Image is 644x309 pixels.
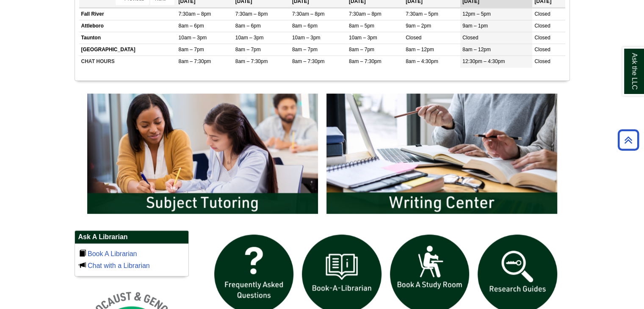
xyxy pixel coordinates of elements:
[462,58,505,64] span: 12:30pm – 4:30pm
[615,134,642,146] a: Back to Top
[235,23,261,29] span: 8am – 6pm
[349,23,374,29] span: 8am – 5pm
[79,44,177,56] td: [GEOGRAPHIC_DATA]
[406,47,434,52] span: 8am – 12pm
[322,89,561,218] img: Writing Center Information
[534,58,550,64] span: Closed
[79,20,177,32] td: Attleboro
[83,89,561,222] div: slideshow
[462,11,491,17] span: 12pm – 5pm
[534,35,550,41] span: Closed
[462,35,478,41] span: Closed
[179,35,207,41] span: 10am – 3pm
[406,23,431,29] span: 9am – 2pm
[349,11,381,17] span: 7:30am – 8pm
[79,56,177,68] td: CHAT HOURS
[462,23,488,29] span: 9am – 1pm
[292,11,325,17] span: 7:30am – 8pm
[235,47,261,52] span: 8am – 7pm
[83,89,322,218] img: Subject Tutoring Information
[406,35,421,41] span: Closed
[179,11,211,17] span: 7:30am – 8pm
[292,47,318,52] span: 8am – 7pm
[292,23,318,29] span: 8am – 6pm
[462,47,491,52] span: 8am – 12pm
[88,250,137,257] a: Book A Librarian
[88,262,150,269] a: Chat with a Librarian
[349,58,381,64] span: 8am – 7:30pm
[179,47,204,52] span: 8am – 7pm
[235,11,268,17] span: 7:30am – 8pm
[406,58,438,64] span: 8am – 4:30pm
[79,32,177,44] td: Taunton
[349,35,377,41] span: 10am – 3pm
[534,11,550,17] span: Closed
[179,23,204,29] span: 8am – 6pm
[292,58,325,64] span: 8am – 7:30pm
[534,23,550,29] span: Closed
[235,35,264,41] span: 10am – 3pm
[235,58,268,64] span: 8am – 7:30pm
[406,11,438,17] span: 7:30am – 5pm
[292,35,321,41] span: 10am – 3pm
[534,47,550,52] span: Closed
[179,58,211,64] span: 8am – 7:30pm
[75,231,188,244] h2: Ask A Librarian
[79,8,177,20] td: Fall River
[349,47,374,52] span: 8am – 7pm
